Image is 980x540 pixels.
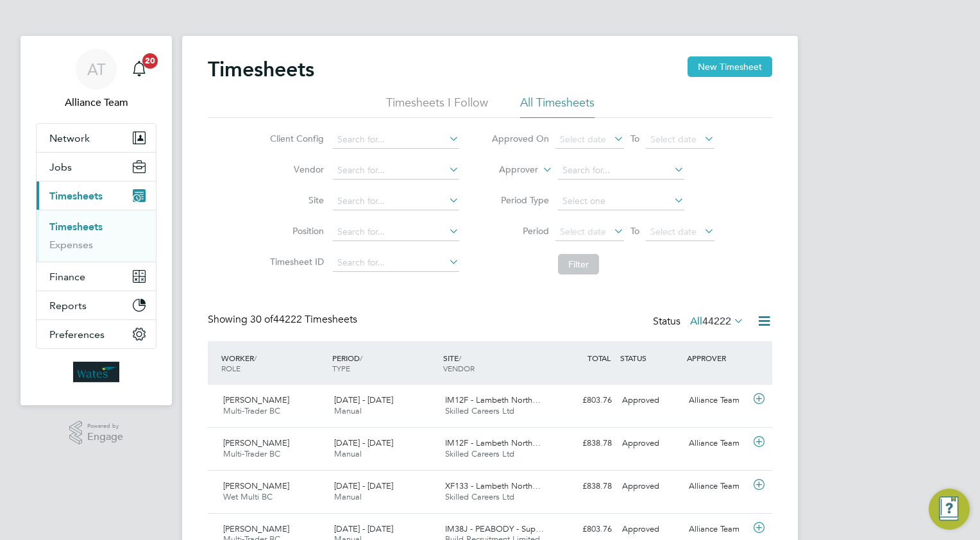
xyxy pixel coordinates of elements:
span: Manual [334,448,362,459]
span: IM38J - PEABODY - Sup… [445,523,544,534]
input: Search for... [558,162,684,180]
span: Skilled Careers Ltd [445,491,514,502]
span: XF133 - Lambeth North… [445,480,541,491]
span: IM12F - Lambeth North… [445,394,541,405]
button: New Timesheet [688,56,772,77]
input: Search for... [333,254,459,272]
div: Showing [208,313,360,326]
span: Select date [560,226,606,237]
a: 20 [126,49,152,90]
a: Go to home page [36,362,156,382]
span: 30 of [250,313,273,326]
span: Engage [87,432,123,443]
span: TYPE [332,363,350,373]
a: Powered byEngage [69,421,124,445]
span: To [627,130,643,147]
div: £838.78 [550,433,617,454]
span: [PERSON_NAME] [223,480,289,491]
input: Search for... [333,192,459,210]
a: Expenses [49,239,93,251]
span: Powered by [87,421,123,432]
button: Network [37,124,156,152]
div: Approved [617,476,684,497]
input: Select one [558,192,684,210]
span: Select date [560,133,606,145]
li: Timesheets I Follow [386,95,488,118]
span: Timesheets [49,190,103,202]
div: STATUS [617,346,684,369]
span: Preferences [49,328,105,341]
span: Manual [334,405,362,416]
div: Alliance Team [684,390,750,411]
div: Alliance Team [684,433,750,454]
span: To [627,223,643,239]
span: / [254,353,257,363]
span: Multi-Trader BC [223,405,280,416]
button: Finance [37,262,156,291]
h2: Timesheets [208,56,314,82]
li: All Timesheets [520,95,595,118]
div: Alliance Team [684,476,750,497]
span: VENDOR [443,363,475,373]
span: / [459,353,461,363]
span: Alliance Team [36,95,156,110]
div: £803.76 [550,519,617,540]
label: Approved On [491,133,549,144]
span: Reports [49,300,87,312]
div: WORKER [218,346,329,380]
label: Site [266,194,324,206]
div: Status [653,313,747,331]
div: Approved [617,390,684,411]
label: Timesheet ID [266,256,324,267]
span: Skilled Careers Ltd [445,448,514,459]
input: Search for... [333,131,459,149]
div: Approved [617,519,684,540]
div: £838.78 [550,476,617,497]
span: AT [87,61,106,78]
span: [DATE] - [DATE] [334,437,393,448]
span: 44222 [702,315,731,328]
span: Select date [650,133,697,145]
button: Timesheets [37,181,156,210]
span: [PERSON_NAME] [223,523,289,534]
span: Skilled Careers Ltd [445,405,514,416]
img: wates-logo-retina.png [73,362,119,382]
span: TOTAL [587,353,611,363]
span: IM12F - Lambeth North… [445,437,541,448]
a: Timesheets [49,221,103,233]
input: Search for... [333,162,459,180]
div: SITE [440,346,551,380]
label: Period [491,225,549,237]
button: Reports [37,291,156,319]
label: All [690,315,744,328]
label: Vendor [266,164,324,175]
span: [DATE] - [DATE] [334,523,393,534]
button: Preferences [37,320,156,348]
span: Network [49,132,90,144]
div: Timesheets [37,210,156,262]
div: £803.76 [550,390,617,411]
div: Alliance Team [684,519,750,540]
span: Jobs [49,161,72,173]
label: Approver [480,164,538,176]
nav: Main navigation [21,36,172,405]
button: Filter [558,254,599,274]
span: Select date [650,226,697,237]
span: 20 [142,53,158,69]
label: Position [266,225,324,237]
span: ROLE [221,363,241,373]
span: [DATE] - [DATE] [334,394,393,405]
span: Finance [49,271,85,283]
a: ATAlliance Team [36,49,156,110]
span: [DATE] - [DATE] [334,480,393,491]
button: Engage Resource Center [929,489,970,530]
div: APPROVER [684,346,750,369]
span: Multi-Trader BC [223,448,280,459]
span: / [360,353,362,363]
span: [PERSON_NAME] [223,437,289,448]
div: Approved [617,433,684,454]
span: 44222 Timesheets [250,313,357,326]
span: Manual [334,491,362,502]
input: Search for... [333,223,459,241]
label: Period Type [491,194,549,206]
